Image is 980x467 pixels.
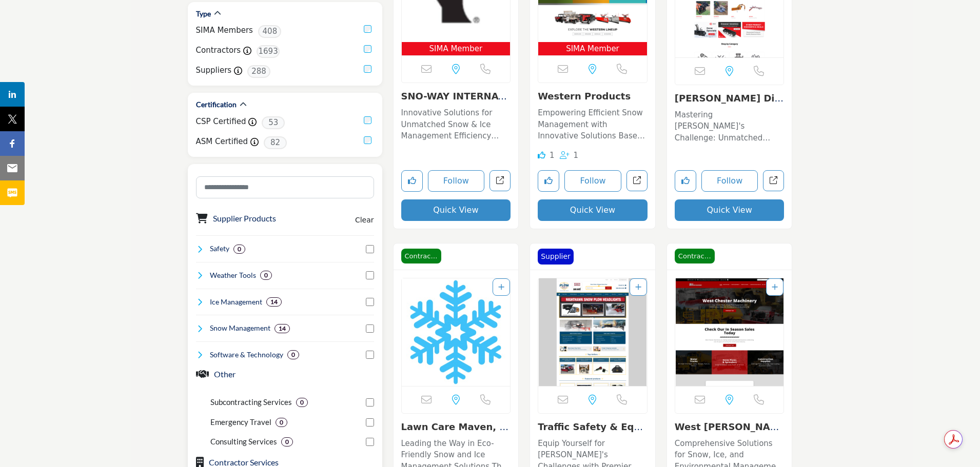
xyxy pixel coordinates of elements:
h3: Lawn Care Maven, LLC [401,421,511,433]
div: 0 Results For Subcontracting Services [296,398,308,407]
span: 1 [574,151,579,160]
h3: SNO-WAY INTERNATIONAL INC [401,91,511,102]
input: Select Safety checkbox [366,245,374,253]
span: 53 [262,116,285,129]
div: 14 Results For Snow Management [275,324,290,333]
button: Like listing [675,170,696,192]
div: Followers [560,150,579,161]
button: Like listing [538,170,559,192]
a: Western Products [538,91,631,101]
b: 0 [291,351,295,358]
div: 0 Results For Software & Technology [287,350,299,359]
p: Empowering Efficient Snow Management with Innovative Solutions Based in [GEOGRAPHIC_DATA], [US_ST... [538,107,648,142]
button: Supplier Products [213,212,276,225]
button: Quick View [538,199,648,221]
h4: Safety: Safety refers to the measures, practices, and protocols implemented to protect individual... [210,243,229,254]
a: SNO-WAY INTERNATIONA... [401,91,508,113]
input: SIMA Members checkbox [364,25,371,33]
div: 0 Results For Emergency Travel [276,418,287,427]
a: Add To List [635,283,641,291]
h3: Western Products [538,91,648,102]
div: 0 Results For Safety [233,245,245,254]
b: 0 [285,438,289,445]
button: Follow [701,170,758,192]
label: Suppliers [196,65,232,76]
div: 0 Results For Weather Tools [260,271,272,280]
span: 82 [264,136,287,149]
button: Follow [428,170,485,192]
span: Contractor [401,249,441,264]
input: Select Snow Management checkbox [366,324,374,333]
div: 0 Results For Consulting Services [281,437,293,446]
h3: Traffic Safety & Equipment Co./Plow Parts Direct [538,421,648,433]
a: Open snoway-international-inc in new tab [489,170,511,191]
span: 408 [258,25,281,38]
i: Like [538,151,545,159]
h4: Software & Technology: Software & Technology encompasses the development, implementation, and use... [210,350,283,360]
label: SIMA Members [196,25,253,36]
input: Select Subcontracting Services checkbox [366,398,374,407]
span: 1 [550,151,555,160]
p: Emergency Travel: Emergency Travel [210,416,271,428]
span: 288 [247,65,270,78]
buton: Clear [355,215,374,226]
p: Supplier [541,251,571,262]
img: West Chester Machinery & Supply Co., Inc. [675,278,784,386]
span: 1693 [257,45,280,58]
input: Select Software & Technology checkbox [366,351,374,359]
span: SIMA Member [540,43,645,55]
b: 14 [279,325,286,332]
a: Add To List [498,283,504,291]
h2: Type [196,9,211,19]
button: Like listing [401,170,423,192]
input: Contractors checkbox [364,45,371,53]
input: Search Category [196,176,374,198]
span: SIMA Member [404,43,508,55]
a: Open western-productssnowplows in new tab [626,170,648,191]
label: CSP Certified [196,116,246,128]
b: 0 [300,399,304,406]
a: Lawn Care Maven, LLC... [401,421,508,443]
button: Follow [564,170,621,192]
b: 0 [264,272,268,279]
input: CSP Certified checkbox [364,116,371,124]
a: Open Listing in new tab [402,278,511,386]
h4: Ice Management: Ice management involves the control, removal, and prevention of ice accumulation ... [210,297,262,307]
input: Select Consulting Services checkbox [366,438,374,446]
a: Traffic Safety & Equ... [538,421,643,443]
button: Other [214,368,236,380]
a: Mastering [PERSON_NAME]'s Challenge: Unmatched Equipment for Superior Snow and Ice Management Loc... [675,107,785,144]
a: [PERSON_NAME] Distributing [675,93,783,115]
button: Quick View [401,199,511,221]
b: 0 [280,419,283,426]
h2: Certification [196,99,237,110]
input: Select Ice Management checkbox [366,298,374,306]
p: Subcontracting Services: Subcontracting Services [210,396,292,408]
h4: Weather Tools: Weather Tools refer to instruments, software, and technologies used to monitor, pr... [210,270,256,280]
h3: Edney Distributing [675,93,785,104]
div: 14 Results For Ice Management [266,297,282,307]
label: Contractors [196,45,241,56]
a: Open Listing in new tab [538,278,647,386]
a: Open edney-distributing in new tab [763,170,784,191]
a: Innovative Solutions for Unmatched Snow & Ice Management Efficiency Operating within the snow and... [401,105,511,142]
button: Quick View [675,199,785,221]
a: Empowering Efficient Snow Management with Innovative Solutions Based in [GEOGRAPHIC_DATA], [US_ST... [538,105,648,142]
b: 14 [270,298,278,306]
input: Select Emergency Travel checkbox [366,418,374,427]
img: Lawn Care Maven, LLC [402,278,511,386]
input: ASM Certified checkbox [364,136,371,144]
p: Innovative Solutions for Unmatched Snow & Ice Management Efficiency Operating within the snow and... [401,107,511,142]
a: West [PERSON_NAME] Machine... [675,421,779,443]
input: Suppliers checkbox [364,65,371,73]
h3: West Chester Machinery & Supply Co., Inc. [675,421,785,433]
a: Add To List [772,283,778,291]
img: Traffic Safety & Equipment Co./Plow Parts Direct [538,278,647,386]
a: Open Listing in new tab [675,278,784,386]
label: ASM Certified [196,136,248,148]
b: 0 [238,246,241,253]
h4: Snow Management: Snow management involves the removal, relocation, and mitigation of snow accumul... [210,323,270,333]
span: Contractor [675,249,715,264]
